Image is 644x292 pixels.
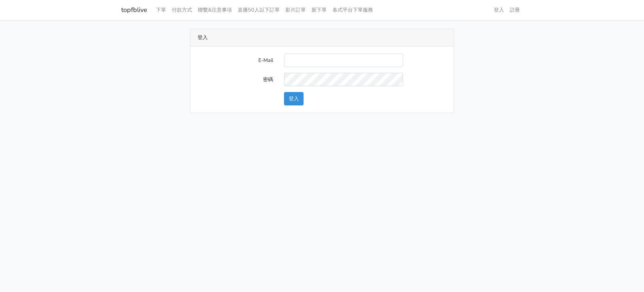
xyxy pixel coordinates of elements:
[195,3,235,17] a: 聯繫&注意事項
[121,3,147,17] a: topfblive
[284,92,304,105] button: 登入
[491,3,507,17] a: 登入
[309,3,330,17] a: 新下單
[169,3,195,17] a: 付款方式
[190,29,454,46] div: 登入
[192,54,279,67] label: E-Mail
[192,73,279,86] label: 密碼
[153,3,169,17] a: 下單
[507,3,523,17] a: 註冊
[235,3,283,17] a: 直播50人以下訂單
[330,3,376,17] a: 各式平台下單服務
[283,3,309,17] a: 影片訂單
